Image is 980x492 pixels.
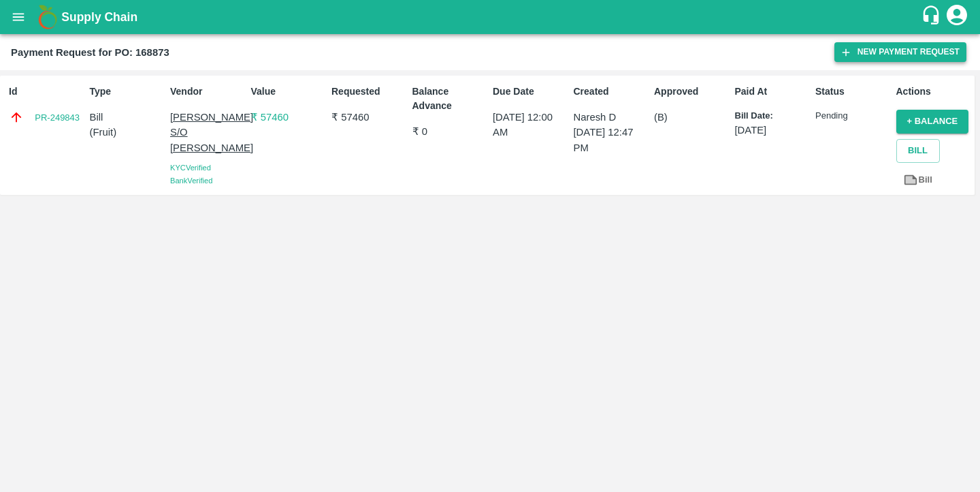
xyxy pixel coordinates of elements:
p: Pending [815,110,891,123]
p: Status [815,84,891,99]
p: Bill Date: [735,110,811,123]
p: ₹ 0 [412,124,488,139]
p: Requested [331,84,407,99]
div: account of current user [945,3,969,31]
p: Created [574,84,649,99]
p: [DATE] 12:00 AM [493,110,568,140]
b: Payment Request for PO: 168873 [11,47,169,58]
p: ₹ 57460 [331,110,407,125]
button: open drawer [3,1,34,33]
p: Actions [896,84,972,99]
div: customer-support [921,5,945,29]
img: logo [34,3,61,31]
button: + balance [896,110,969,134]
p: Balance Advance [412,84,488,113]
p: [DATE] 12:47 PM [574,125,649,155]
p: Vendor [170,84,246,99]
a: PR-249843 [35,111,80,125]
p: Type [90,84,165,99]
p: ( Fruit ) [90,125,165,140]
p: Approved [654,84,730,99]
span: Bank Verified [170,176,212,185]
p: Due Date [493,84,568,99]
p: Paid At [735,84,811,99]
a: Supply Chain [61,7,921,27]
p: [PERSON_NAME] S/O [PERSON_NAME] [170,110,246,155]
button: New Payment Request [834,42,966,62]
p: Bill [90,110,165,125]
a: Bill [896,168,940,192]
p: ₹ 57460 [251,110,327,125]
p: Naresh D [574,110,649,125]
p: (B) [654,110,730,125]
p: Id [9,84,84,99]
b: Supply Chain [61,10,137,24]
button: Bill [896,139,940,163]
p: [DATE] [735,123,811,138]
span: KYC Verified [170,164,211,172]
p: Value [251,84,327,99]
